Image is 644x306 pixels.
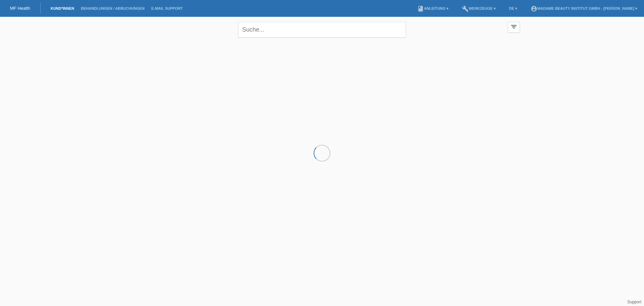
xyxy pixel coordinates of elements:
i: account_circle [531,5,537,12]
a: Kund*innen [47,6,77,10]
i: build [462,5,469,12]
a: buildWerkzeuge ▾ [459,6,499,10]
i: book [417,5,424,12]
a: bookAnleitung ▾ [414,6,452,10]
a: account_circleMadame Beauty Institut GmbH - [PERSON_NAME] ▾ [527,6,641,10]
i: filter_list [510,23,518,31]
input: Suche... [238,22,406,38]
a: Behandlungen / Abbuchungen [77,6,148,10]
a: Support [627,300,641,304]
a: E-Mail Support [148,6,186,10]
a: DE ▾ [506,6,521,10]
a: MF Health [10,6,30,11]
